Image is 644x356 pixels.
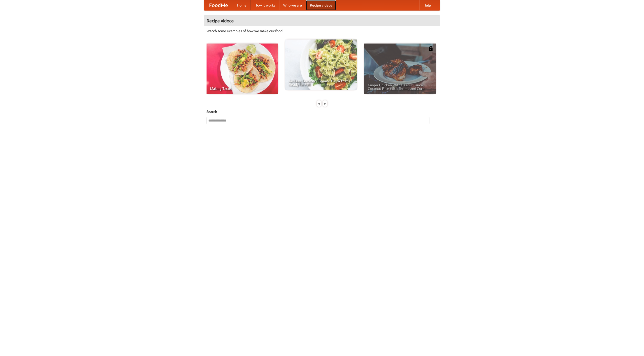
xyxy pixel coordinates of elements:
span: An Easy, Summery Tomato Pasta That's Ready for Fall [289,79,353,86]
span: Making Tacos [210,87,274,90]
h4: Recipe videos [204,16,440,26]
a: Help [419,0,435,10]
a: How it works [251,0,279,10]
h5: Search [207,109,437,114]
a: FoodMe [204,0,233,10]
a: An Easy, Summery Tomato Pasta That's Ready for Fall [285,39,357,90]
a: Making Tacos [207,44,278,94]
a: Home [233,0,251,10]
a: Recipe videos [306,0,336,10]
img: 483408.png [428,46,433,51]
div: » [323,100,327,107]
a: Who we are [279,0,306,10]
div: « [317,100,321,107]
p: Watch some examples of how we make our food! [207,28,437,33]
